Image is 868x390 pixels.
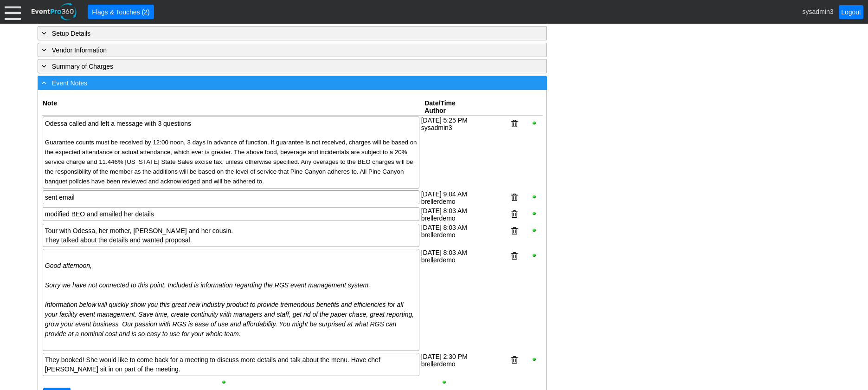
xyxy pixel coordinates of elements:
span: sysadmin3 [803,7,834,15]
div: They booked! She would like to come back for a meeting to discuss more details and talk about the... [43,353,419,376]
span: Guarantee counts must be received by 12:00 noon, 3 days in advance of function. If guarantee is n... [45,139,417,185]
div: Date/Time Author [424,98,502,116]
div: [DATE] 9:04 AM brellerdemo [420,189,499,206]
div: [DATE] 5:25 PM sysadmin3 [420,116,499,189]
div: Show row when printing; click to hide row when printing. [531,120,542,126]
div: Summary of Charges [40,61,507,71]
div: Show row when printing; click to hide row when printing. [531,252,542,259]
div: Event Notes [40,78,507,88]
span: Vendor Information [52,46,107,54]
div: [DATE] 8:03 AM brellerdemo [420,206,499,223]
span: Flags & Touches (2) [90,7,151,17]
span: Event Notes [52,79,87,87]
img: EventPro360 [30,1,78,22]
div: Setup Details [40,28,507,39]
em: Good afternoon, [45,262,92,269]
div: Delete note [499,116,530,189]
div: [DATE] 8:03 AM brellerdemo [420,223,499,248]
div: Show row when printing; click to hide row when printing. [531,194,542,200]
div: Odessa called and left a message with 3 questions [45,119,417,186]
span: Setup Details [52,30,90,37]
span: Flags & Touches (2) [90,7,151,17]
div: Delete note [499,206,530,223]
div: Delete note [499,352,530,377]
div: Show column when printing; click to hide column when printing. [43,379,405,385]
div: [DATE] 2:30 PM brellerdemo [420,352,499,377]
em: Information below will quickly show you this great new industry product to provide tremendous ben... [45,301,414,338]
div: Delete note [499,223,530,248]
div: Vendor Information [40,45,507,55]
div: Show row when printing; click to hide row when printing. [531,210,542,217]
div: sent email [43,190,419,204]
div: Delete note [499,189,530,206]
div: [DATE] 8:03 AM brellerdemo [420,248,499,352]
div: Show row when printing; click to hide row when printing. [531,227,542,234]
div: Note [42,98,424,116]
div: Menu: Click or 'Crtl+M' to toggle menu open/close [5,4,21,20]
div: Delete note [499,248,530,352]
div: Show row when printing; click to hide row when printing. [531,356,542,363]
span: Summary of Charges [52,63,113,70]
em: Sorry we have not connected to this point. Included is information regarding the RGS event manage... [45,281,370,289]
div: modified BEO and emailed her details [43,207,419,221]
div: Tour with Odessa, her mother, [PERSON_NAME] and her cousin. They talked about the details and wan... [43,224,419,247]
div: Show column when printing; click to hide column when printing. [406,379,482,385]
a: Logout [839,5,863,19]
